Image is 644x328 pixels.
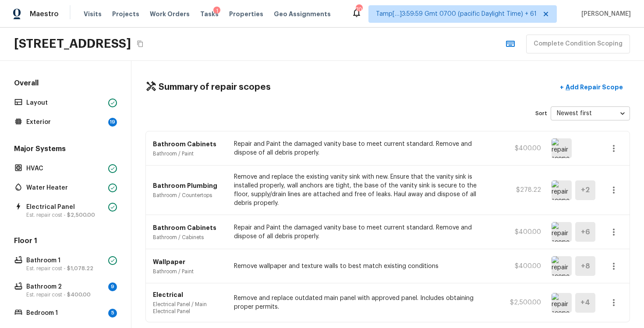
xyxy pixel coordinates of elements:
div: 1 [213,7,220,15]
p: Est. repair cost - [26,212,105,219]
span: Tasks [200,11,219,17]
p: Bathroom / Paint [153,150,223,157]
p: Electrical Panel / Main Electrical Panel [153,301,223,315]
p: Remove wallpaper and texture walls to best match existing conditions [234,262,491,271]
p: Remove and replace outdated main panel with approved panel. Includes obtaining proper permits. [234,294,491,311]
span: Projects [112,10,139,18]
h5: Major Systems [12,144,119,155]
p: Bathroom Cabinets [153,223,223,232]
span: Maestro [30,10,59,18]
p: Bathroom / Cabinets [153,234,223,241]
span: $2,500.00 [67,212,95,218]
p: Repair and Paint the damaged vanity base to meet current standard. Remove and dispose of all debr... [234,140,491,157]
div: Newest first [551,102,630,125]
span: Tamp[…]3:59:59 Gmt 0700 (pacific Daylight Time) + 61 [376,10,537,18]
span: $400.00 [67,292,91,297]
div: 19 [108,118,117,127]
p: HVAC [26,164,105,173]
img: repair scope asset [552,222,572,242]
p: Bathroom Plumbing [153,181,223,190]
span: Visits [84,10,102,18]
h5: + 2 [581,185,590,195]
span: $1,078.22 [67,266,93,271]
span: Work Orders [150,10,190,18]
img: repair scope asset [552,293,572,313]
p: $400.00 [502,228,541,236]
span: Properties [229,10,263,18]
p: $400.00 [502,144,541,153]
p: Bathroom 2 [26,282,105,291]
img: repair scope asset [552,256,572,276]
div: 706 [356,5,362,14]
h5: + 8 [581,261,590,271]
p: Add Repair Scope [564,83,623,92]
p: Est. repair cost - [26,291,105,298]
p: Bathroom 1 [26,256,105,265]
p: Bathroom / Paint [153,268,223,275]
p: Bathroom Cabinets [153,140,223,148]
div: 5 [108,309,117,317]
button: +Add Repair Scope [553,78,630,96]
img: repair scope asset [552,180,572,200]
div: 9 [108,282,117,291]
h4: Summary of repair scopes [159,81,271,93]
p: Layout [26,99,105,107]
p: $2,500.00 [502,298,541,307]
p: Repair and Paint the damaged vanity base to meet current standard. Remove and dispose of all debr... [234,223,491,241]
button: Copy Address [134,38,146,49]
p: Est. repair cost - [26,265,105,272]
p: Electrical [153,290,223,299]
p: Bedroom 1 [26,309,105,317]
h5: Overall [12,78,119,90]
p: Electrical Panel [26,203,105,212]
p: Sort [535,110,547,117]
h2: [STREET_ADDRESS] [14,36,131,52]
p: $400.00 [502,262,541,271]
p: Bathroom / Countertops [153,192,223,199]
span: Geo Assignments [274,10,331,18]
p: Wallpaper [153,257,223,266]
p: $278.22 [502,186,541,194]
img: repair scope asset [552,138,572,158]
span: [PERSON_NAME] [578,10,631,18]
h5: + 4 [580,298,590,307]
p: Water Heater [26,183,105,192]
h5: Floor 1 [12,236,119,247]
p: Remove and replace the existing vanity sink with new. Ensure that the vanity sink is installed pr... [234,173,491,208]
p: Exterior [26,118,105,127]
h5: + 6 [581,227,590,237]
